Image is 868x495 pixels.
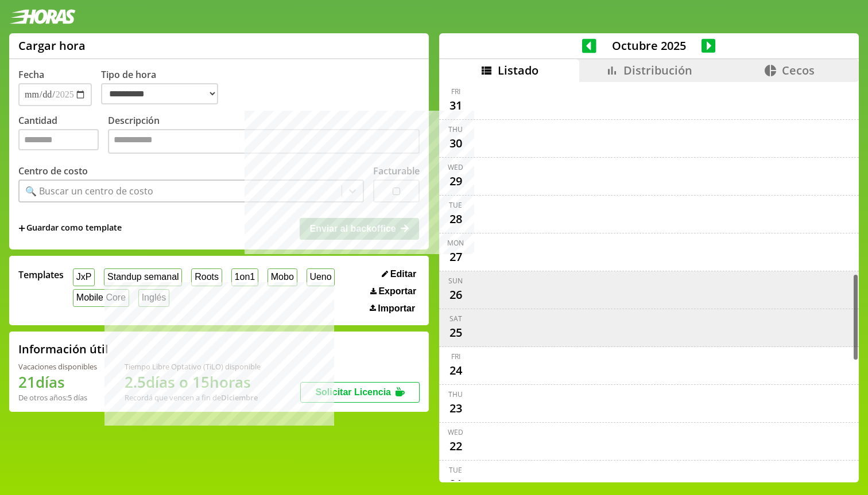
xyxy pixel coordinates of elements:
[451,87,460,96] div: Fri
[125,372,261,392] h1: 2.5 días o 15 horas
[596,38,702,53] span: Octubre 2025
[447,248,465,266] div: 27
[447,437,465,455] div: 22
[449,465,462,475] div: Tue
[18,268,64,281] span: Templates
[18,372,97,392] h1: 21 días
[449,200,462,210] div: Tue
[390,269,416,279] span: Editar
[108,114,420,157] label: Descripción
[307,268,335,286] button: Ueno
[378,268,420,280] button: Editar
[373,165,420,177] label: Facturable
[449,314,462,323] div: Sat
[447,96,465,115] div: 31
[138,289,169,307] button: Inglés
[378,286,416,297] span: Exportar
[439,82,859,481] div: scrollable content
[447,475,465,493] div: 21
[448,276,463,286] div: Sun
[447,323,465,342] div: 25
[101,68,227,106] label: Tipo de hora
[108,129,420,154] textarea: Descripción
[73,289,129,307] button: Mobile Core
[448,124,463,134] div: Thu
[18,68,44,81] label: Fecha
[448,389,463,399] div: Thu
[447,399,465,418] div: 23
[447,172,465,190] div: 29
[448,427,463,437] div: Wed
[448,162,463,172] div: Wed
[125,392,261,403] div: Recordá que vencen a fin de
[104,268,182,286] button: Standup semanal
[300,382,420,403] button: Solicitar Licencia
[18,165,88,177] label: Centro de costo
[451,352,460,361] div: Fri
[221,392,258,403] b: Diciembre
[268,268,297,286] button: Mobo
[73,268,95,286] button: JxP
[18,361,97,372] div: Vacaciones disponibles
[18,222,25,235] span: +
[367,286,420,297] button: Exportar
[231,268,258,286] button: 1on1
[18,392,97,403] div: De otros años: 5 días
[623,63,692,78] span: Distribución
[18,222,122,235] span: +Guardar como template
[18,129,99,150] input: Cantidad
[447,286,465,304] div: 26
[18,341,108,357] h2: Información útil
[125,361,261,372] div: Tiempo Libre Optativo (TiLO) disponible
[447,134,465,153] div: 30
[447,361,465,380] div: 24
[9,9,76,24] img: logotipo
[18,38,86,53] h1: Cargar hora
[782,63,815,78] span: Cecos
[447,210,465,228] div: 28
[447,238,464,248] div: Mon
[101,83,218,104] select: Tipo de hora
[18,114,108,157] label: Cantidad
[315,387,391,397] span: Solicitar Licencia
[25,185,153,197] div: 🔍 Buscar un centro de costo
[378,303,415,314] span: Importar
[498,63,538,78] span: Listado
[191,268,222,286] button: Roots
